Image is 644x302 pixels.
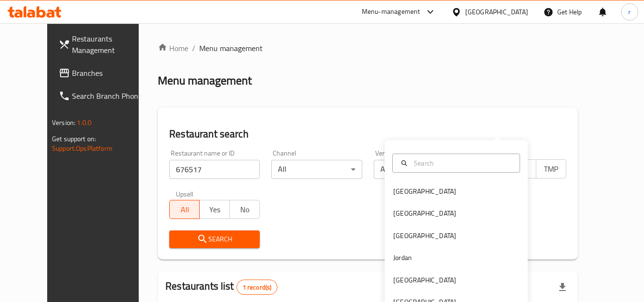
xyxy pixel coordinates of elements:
a: Branches [51,62,155,84]
div: [GEOGRAPHIC_DATA] [393,208,456,219]
div: Jordan [393,252,412,263]
h2: Restaurant search [169,127,566,141]
span: Branches [72,67,147,79]
span: Restaurants Management [72,33,147,56]
span: Get support on: [52,133,96,145]
input: Search [410,158,514,168]
div: All [271,160,362,179]
button: Yes [199,200,230,219]
input: Search for restaurant name or ID.. [169,160,260,179]
span: Yes [204,203,226,217]
label: Upsell [176,190,194,197]
div: Menu-management [362,6,420,18]
button: Search [169,230,260,248]
a: Restaurants Management [51,27,155,62]
button: No [229,200,260,219]
div: [GEOGRAPHIC_DATA] [393,186,456,197]
a: Search Branch Phone [51,84,155,107]
span: All [174,203,196,217]
h2: Restaurants list [165,279,277,295]
div: [GEOGRAPHIC_DATA] [393,230,456,241]
h2: Menu management [158,73,252,88]
span: Menu management [199,42,263,54]
span: 1 record(s) [237,283,277,292]
span: r [628,7,631,17]
button: TMP [536,159,566,178]
span: Search [177,233,252,245]
a: Home [158,42,188,54]
div: Export file [551,276,574,299]
div: Total records count [236,280,278,295]
button: All [169,200,200,219]
a: Support.OpsPlatform [52,142,112,155]
span: No [234,203,256,217]
div: [GEOGRAPHIC_DATA] [465,7,528,17]
div: [GEOGRAPHIC_DATA] [393,275,456,285]
span: 1.0.0 [77,116,92,129]
span: Version: [52,116,75,129]
nav: breadcrumb [158,42,578,54]
span: TMP [540,162,562,176]
div: All [374,160,464,179]
span: Search Branch Phone [72,90,147,102]
li: / [192,42,195,54]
